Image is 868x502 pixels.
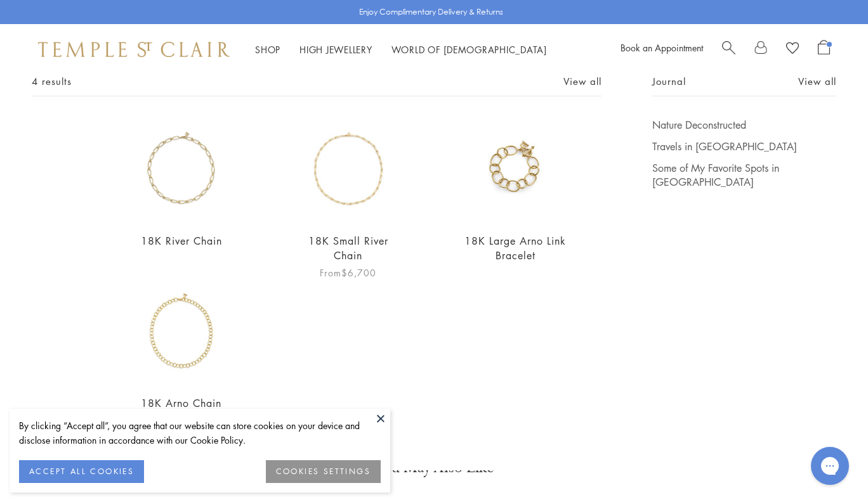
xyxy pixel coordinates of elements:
button: ACCEPT ALL COOKIES [19,460,144,483]
a: World of [DEMOGRAPHIC_DATA]World of [DEMOGRAPHIC_DATA] [391,43,547,56]
img: 18K Large Arno Link Bracelet [464,118,567,221]
a: Open Shopping Bag [818,40,830,59]
a: Nature Deconstructed [652,118,836,132]
a: Book an Appointment [621,41,703,54]
a: Search [722,40,735,59]
span: 4 results [32,74,72,89]
button: COOKIES SETTINGS [266,460,381,483]
nav: Main navigation [255,42,547,58]
a: 18K Small River Chain [308,234,388,262]
a: ShopShop [255,43,280,56]
a: Some of My Favorite Spots in [GEOGRAPHIC_DATA] [652,161,836,189]
span: From [320,266,376,280]
img: N88891-RIVER18 [129,118,233,221]
a: 18K River Chain [141,234,222,248]
img: N88891-SMRIV18 [296,118,400,221]
img: N88810-ARNO18 [129,280,233,383]
span: $6,700 [341,266,376,279]
a: Travels in [GEOGRAPHIC_DATA] [652,139,836,153]
a: View Wishlist [786,40,799,59]
a: View all [798,74,836,88]
a: High JewelleryHigh Jewellery [299,43,372,56]
div: By clicking “Accept all”, you agree that our website can store cookies on your device and disclos... [19,418,381,447]
span: Journal [652,74,686,89]
a: 18K Arno Chain [141,396,221,410]
img: Temple St. Clair [38,42,230,57]
a: 18K Large Arno Link Bracelet [464,234,566,262]
iframe: Gorgias live chat messenger [805,442,855,489]
a: View all [563,74,602,88]
p: Enjoy Complimentary Delivery & Returns [359,6,503,18]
